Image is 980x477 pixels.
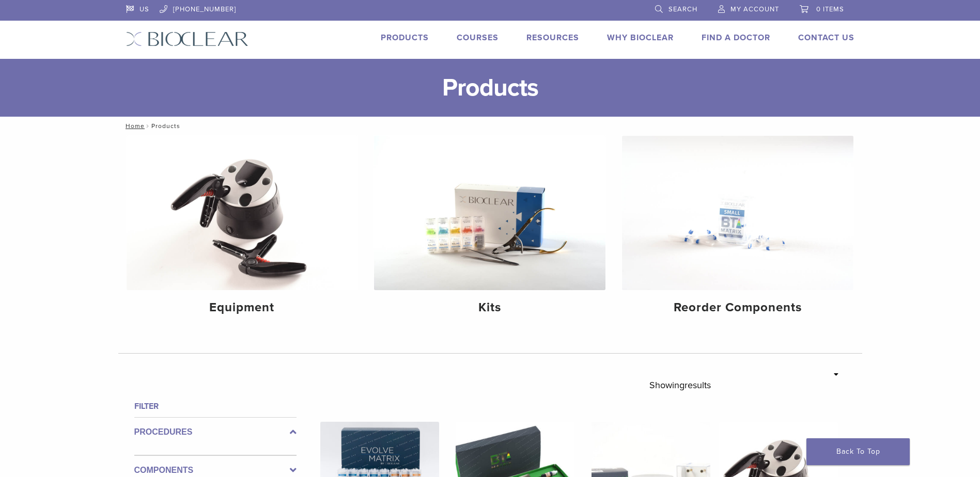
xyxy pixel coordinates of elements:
a: Find A Doctor [702,33,770,43]
h4: Filter [134,400,297,412]
label: Procedures [134,426,297,438]
img: Equipment [127,136,358,290]
h4: Reorder Components [630,298,845,317]
a: Contact Us [798,33,854,43]
a: Home [122,122,145,130]
a: Why Bioclear [607,33,674,43]
nav: Products [118,117,862,135]
span: My Account [730,5,779,13]
a: Courses [457,33,499,43]
img: Kits [374,136,605,290]
h4: Kits [382,298,597,317]
h4: Equipment [135,298,350,317]
a: Equipment [127,136,358,324]
a: Back To Top [806,438,910,465]
img: Bioclear [126,31,248,46]
span: Search [668,5,697,13]
a: Resources [526,33,579,43]
span: / [145,123,151,129]
span: 0 items [816,5,844,13]
p: Showing results [649,374,711,396]
img: Reorder Components [622,136,853,290]
a: Products [381,33,429,43]
label: Components [134,464,297,476]
a: Reorder Components [622,136,853,324]
a: Kits [374,136,605,324]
